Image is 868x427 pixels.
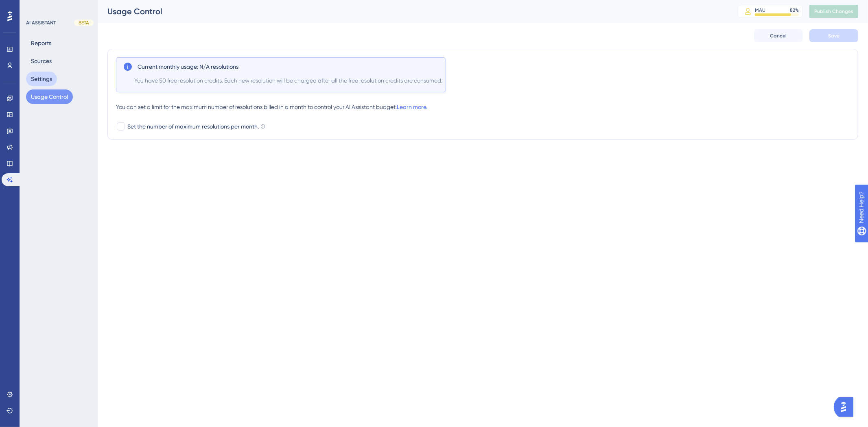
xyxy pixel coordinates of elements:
div: AI ASSISTANT [26,20,56,26]
button: Cancel [754,29,803,42]
a: Learn more. [397,104,427,110]
div: You can set a limit for the maximum number of resolutions billed in a month to control your AI As... [116,102,850,112]
button: Save [809,29,858,42]
div: MAU [755,7,765,13]
button: Reports [26,36,56,50]
button: Settings [26,72,57,86]
span: Publish Changes [814,8,853,15]
iframe: UserGuiding AI Assistant Launcher [834,395,858,419]
button: Sources [26,54,57,68]
span: Set the number of maximum resolutions per month. [127,122,259,131]
span: Save [828,33,840,39]
div: 82 % [790,7,799,13]
span: Need Help? [19,2,51,12]
button: Usage Control [26,89,73,104]
span: You have 50 free resolution credits. Each new resolution will be charged after all the free resol... [134,76,442,85]
div: Usage Control [107,6,717,17]
button: Publish Changes [809,5,858,18]
div: BETA [74,20,94,26]
span: Current monthly usage: N/A resolutions [138,62,238,72]
span: Cancel [770,33,787,39]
